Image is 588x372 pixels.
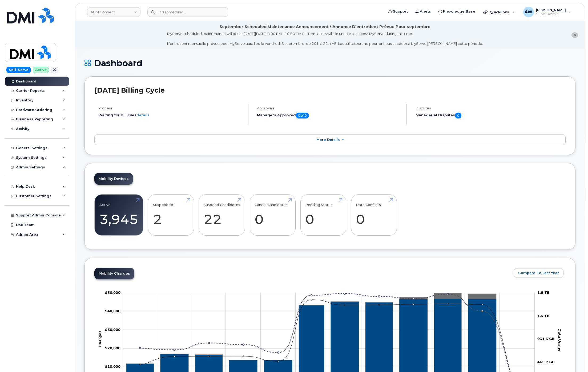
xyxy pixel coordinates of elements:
h2: [DATE] Billing Cycle [94,86,566,94]
div: MyServe scheduled maintenance will occur [DATE][DATE] 8:00 PM - 10:00 PM Eastern. Users will be u... [167,31,483,46]
tspan: Data Usage [558,329,562,351]
g: $0 [105,327,120,331]
a: Suspend Candidates 22 [204,197,240,233]
a: Cancel Candidates 0 [255,197,291,233]
h4: Approvals [257,106,402,110]
li: Waiting for Bill Files [98,113,243,118]
span: Compare To Last Year [518,270,559,275]
span: 0 of 0 [296,113,309,118]
tspan: Charges [98,331,102,347]
tspan: $30,000 [105,327,120,331]
tspan: 1.4 TB [537,313,550,318]
h4: Disputes [416,106,566,110]
tspan: $40,000 [105,309,120,313]
g: $0 [105,346,120,350]
span: More Details [316,138,340,142]
g: $0 [105,290,120,295]
h5: Managers Approved [257,113,402,118]
a: Mobility Devices [94,173,133,185]
a: Pending Status 0 [305,197,341,233]
tspan: $10,000 [105,364,120,369]
a: Active 3,945 [99,197,138,233]
tspan: $50,000 [105,290,120,295]
a: Mobility Charges [94,268,134,279]
a: Data Conflicts 0 [356,197,392,233]
h1: Dashboard [84,58,575,68]
span: 0 [455,113,461,118]
h4: Process [98,106,243,110]
tspan: 1.8 TB [537,290,550,295]
a: Suspended 2 [153,197,189,233]
button: close notification [571,32,578,38]
tspan: $20,000 [105,346,120,350]
tspan: 931.3 GB [537,337,555,341]
tspan: 465.7 GB [537,359,555,364]
g: $0 [105,364,120,369]
h5: Managerial Disputes [416,113,566,118]
div: September Scheduled Maintenance Announcement / Annonce D'entretient Prévue Pour septembre [219,24,430,30]
button: Compare To Last Year [514,268,563,278]
g: $0 [105,309,120,313]
a: details [136,113,150,117]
